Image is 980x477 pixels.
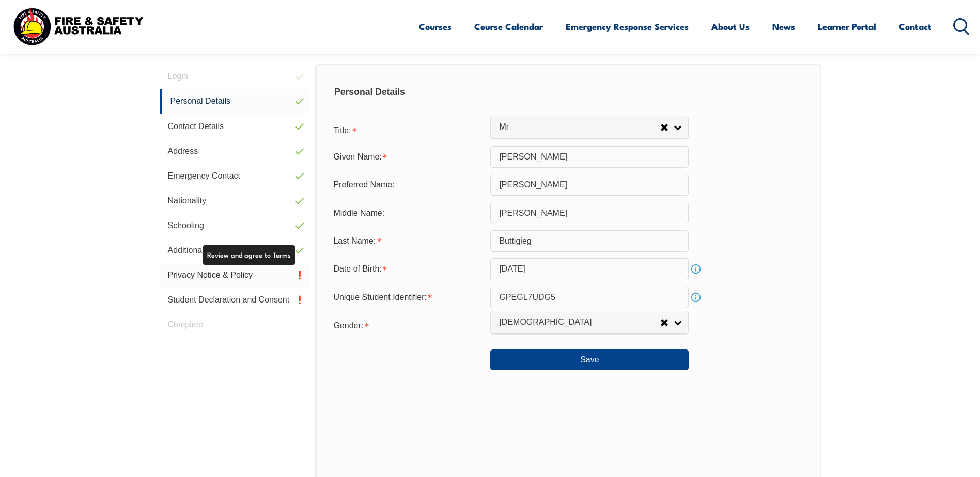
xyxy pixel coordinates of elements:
button: Save [490,349,689,370]
a: Address [160,139,310,164]
a: Emergency Response Services [566,13,689,40]
div: Unique Student Identifier is required. [325,288,490,307]
input: 10 Characters no 1, 0, O or I [490,287,689,308]
a: Nationality [160,188,310,213]
div: Date of Birth is required. [325,259,490,279]
a: Contact Details [160,114,310,139]
a: Learner Portal [818,13,876,40]
div: Gender is required. [325,314,490,335]
span: [DEMOGRAPHIC_DATA] [499,317,660,328]
a: Info [689,290,703,305]
a: About Us [711,13,750,40]
a: Courses [419,13,452,40]
a: Info [689,262,703,276]
a: Contact [899,13,931,40]
a: Student Declaration and Consent [160,288,310,312]
a: Privacy Notice & Policy [160,263,310,288]
a: Schooling [160,213,310,238]
a: Additional Details [160,238,310,263]
div: Last Name is required. [325,231,490,251]
div: Middle Name: [325,203,490,222]
div: Preferred Name: [325,175,490,195]
span: Mr [499,122,660,133]
input: Select Date... [490,258,689,280]
a: News [772,13,795,40]
div: Title is required. [325,119,490,140]
a: Course Calendar [474,13,543,40]
span: Gender: [333,321,363,330]
span: Title: [333,126,351,135]
a: Emergency Contact [160,164,310,188]
div: Given Name is required. [325,147,490,167]
a: Personal Details [160,89,310,114]
div: Personal Details [325,79,811,105]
